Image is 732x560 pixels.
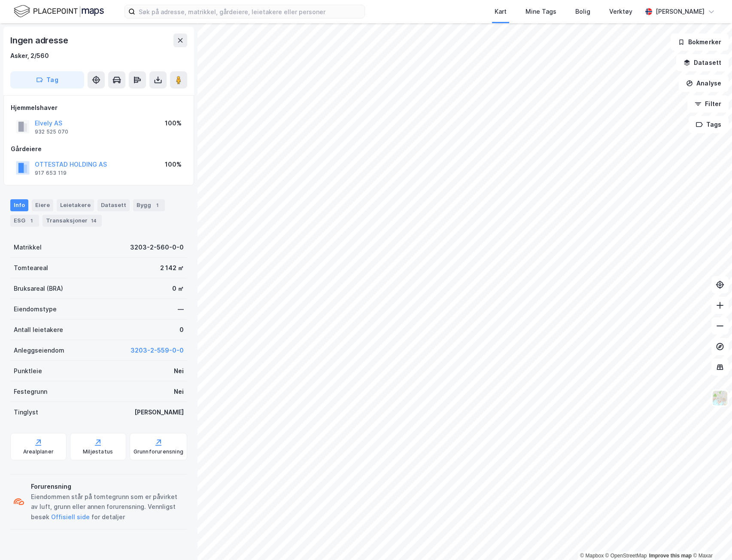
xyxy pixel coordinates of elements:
[10,199,28,211] div: Info
[178,304,184,314] div: —
[35,170,67,177] div: 917 653 119
[687,95,729,113] button: Filter
[14,325,63,335] div: Antall leietakere
[679,75,729,92] button: Analyse
[605,553,647,559] a: OpenStreetMap
[10,51,49,61] div: Asker, 2/560
[712,390,728,406] img: Z
[676,54,729,71] button: Datasett
[134,407,184,417] div: [PERSON_NAME]
[174,387,184,397] div: Nei
[14,345,64,356] div: Anleggseiendom
[153,201,161,210] div: 1
[609,6,632,17] div: Verktøy
[14,242,42,253] div: Matrikkel
[10,215,39,227] div: ESG
[575,6,590,17] div: Bolig
[27,216,36,225] div: 1
[689,116,729,133] button: Tags
[57,199,94,211] div: Leietakere
[656,6,705,17] div: [PERSON_NAME]
[130,242,184,253] div: 3203-2-560-0-0
[31,481,184,492] div: Forurensning
[165,159,182,170] div: 100%
[83,448,113,455] div: Miljøstatus
[11,144,187,154] div: Gårdeiere
[35,128,68,135] div: 932 525 070
[43,215,102,227] div: Transaksjoner
[10,71,84,88] button: Tag
[649,553,692,559] a: Improve this map
[14,283,63,294] div: Bruksareal (BRA)
[133,199,165,211] div: Bygg
[89,216,98,225] div: 14
[689,519,732,560] iframe: Chat Widget
[14,4,104,19] img: logo.f888ab2527a4732fd821a326f86c7f29.svg
[11,103,187,113] div: Hjemmelshaver
[525,6,556,17] div: Mine Tags
[165,118,182,128] div: 100%
[134,448,183,455] div: Grunnforurensning
[160,263,184,273] div: 2 142 ㎡
[14,366,42,376] div: Punktleie
[14,304,57,314] div: Eiendomstype
[23,448,54,455] div: Arealplaner
[31,492,184,523] div: Eiendommen står på tomtegrunn som er påvirket av luft, grunn eller annen forurensning. Vennligst ...
[97,199,130,211] div: Datasett
[10,33,70,47] div: Ingen adresse
[174,366,184,376] div: Nei
[179,325,184,335] div: 0
[671,33,729,51] button: Bokmerker
[131,345,184,356] button: 3203-2-559-0-0
[14,387,47,397] div: Festegrunn
[689,519,732,560] div: Kontrollprogram for chat
[135,5,364,18] input: Søk på adresse, matrikkel, gårdeiere, leietakere eller personer
[580,553,604,559] a: Mapbox
[14,407,38,417] div: Tinglyst
[14,263,48,273] div: Tomteareal
[32,199,53,211] div: Eiere
[172,283,184,294] div: 0 ㎡
[495,6,507,17] div: Kart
